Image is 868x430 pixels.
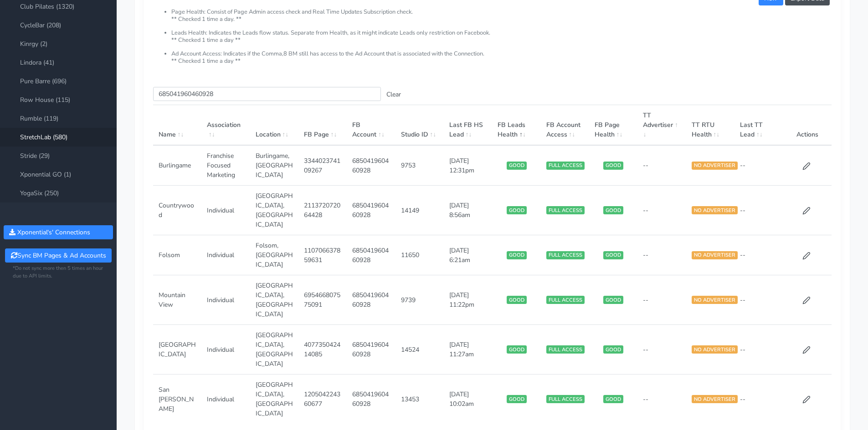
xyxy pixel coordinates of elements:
td: 211372072064428 [298,186,347,235]
td: [GEOGRAPHIC_DATA],[GEOGRAPHIC_DATA] [250,374,298,424]
td: Folsom,[GEOGRAPHIC_DATA] [250,235,298,275]
th: Last FB HS Lead [444,105,492,146]
td: [GEOGRAPHIC_DATA],[GEOGRAPHIC_DATA] [250,275,298,325]
td: [DATE] 10:02am [444,374,492,424]
span: GOOD [603,395,623,403]
span: NO ADVERTISER [692,296,738,304]
input: enter text you want to search [153,87,381,101]
td: [DATE] 11:22pm [444,275,492,325]
span: FULL ACCESS [546,345,585,354]
td: Folsom [153,235,201,275]
td: 9753 [395,145,444,186]
span: GOOD [507,395,527,403]
span: FULL ACCESS [546,395,585,403]
td: Individual [201,374,250,424]
button: Sync BM Pages & Ad Accounts [5,248,111,263]
span: GOOD [603,296,623,304]
li: Leads Health: Indicates the Leads flow status. Separate from Health, as it might indicate Leads o... [171,30,832,51]
span: GOOD [507,162,527,170]
button: Xponential's' Connections [4,225,113,239]
td: 13453 [395,374,444,424]
li: Page Health: Consist of Page Admin access check and Real Time Updates Subscription check. ** Chec... [171,9,832,30]
td: 14524 [395,325,444,374]
small: *Do not sync more then 5 times an hour due to API limits. [13,265,104,280]
td: San [PERSON_NAME] [153,374,201,424]
td: 120504224360677 [298,374,347,424]
td: Individual [201,186,250,235]
td: -- [637,235,686,275]
th: FB Page [298,105,347,146]
td: 685041960460928 [347,325,395,374]
td: Mountain View [153,275,201,325]
li: Ad Account Access: Indicates if the Comma,8 BM still has access to the Ad Account that is associa... [171,51,832,65]
td: 334402374109267 [298,145,347,186]
td: 685041960460928 [347,145,395,186]
span: FULL ACCESS [546,251,585,259]
td: 11650 [395,235,444,275]
td: -- [734,374,783,424]
td: 685041960460928 [347,235,395,275]
span: FULL ACCESS [546,296,585,304]
td: Individual [201,275,250,325]
td: -- [734,186,783,235]
th: Actions [783,105,832,146]
td: 407735042414085 [298,325,347,374]
td: -- [734,325,783,374]
td: -- [637,374,686,424]
span: GOOD [507,345,527,354]
th: TT RTU Health [686,105,734,146]
td: 685041960460928 [347,186,395,235]
th: Location [250,105,298,146]
th: FB Account [347,105,395,146]
span: FULL ACCESS [546,206,585,214]
td: -- [637,325,686,374]
th: FB Leads Health [492,105,540,146]
td: 695466807575091 [298,275,347,325]
span: GOOD [603,345,623,354]
td: 685041960460928 [347,374,395,424]
th: FB Page Health [589,105,637,146]
th: Association [201,105,250,146]
td: [GEOGRAPHIC_DATA],[GEOGRAPHIC_DATA] [250,325,298,374]
td: 110706637859631 [298,235,347,275]
td: -- [734,235,783,275]
td: Countrywood [153,186,201,235]
span: GOOD [603,206,623,214]
td: Individual [201,325,250,374]
span: NO ADVERTISER [692,162,738,170]
td: Franchise Focused Marketing [201,145,250,186]
span: GOOD [507,296,527,304]
td: Burlingame,[GEOGRAPHIC_DATA] [250,145,298,186]
td: [DATE] 6:21am [444,235,492,275]
td: [GEOGRAPHIC_DATA] [153,325,201,374]
td: [DATE] 8:56am [444,186,492,235]
th: FB Account Access [541,105,589,146]
span: NO ADVERTISER [692,395,738,403]
td: -- [637,145,686,186]
td: -- [637,275,686,325]
td: 14149 [395,186,444,235]
button: Clear [381,87,406,101]
span: GOOD [603,162,623,170]
td: [DATE] 11:27am [444,325,492,374]
td: [DATE] 12:31pm [444,145,492,186]
td: 9739 [395,275,444,325]
th: Studio ID [395,105,444,146]
td: Burlingame [153,145,201,186]
td: Individual [201,235,250,275]
span: NO ADVERTISER [692,206,738,214]
td: -- [734,145,783,186]
span: NO ADVERTISER [692,345,738,354]
th: Last TT Lead [734,105,783,146]
span: FULL ACCESS [546,162,585,170]
span: NO ADVERTISER [692,251,738,259]
th: Name [153,105,201,146]
span: GOOD [603,251,623,259]
td: -- [734,275,783,325]
span: GOOD [507,206,527,214]
td: 685041960460928 [347,275,395,325]
span: GOOD [507,251,527,259]
td: -- [637,186,686,235]
th: TT Advertiser [637,105,686,146]
td: [GEOGRAPHIC_DATA],[GEOGRAPHIC_DATA] [250,186,298,235]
